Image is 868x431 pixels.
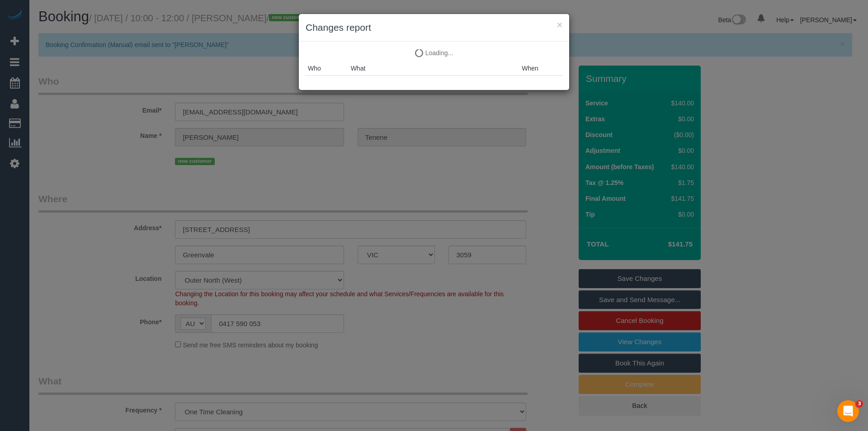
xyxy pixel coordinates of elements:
h3: Changes report [306,21,562,34]
th: What [349,62,520,76]
th: Who [306,62,349,76]
p: Loading... [306,48,562,57]
span: 3 [856,400,863,407]
th: When [519,62,562,76]
sui-modal: Changes report [299,14,569,90]
button: × [557,20,562,29]
iframe: Intercom live chat [837,400,859,422]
